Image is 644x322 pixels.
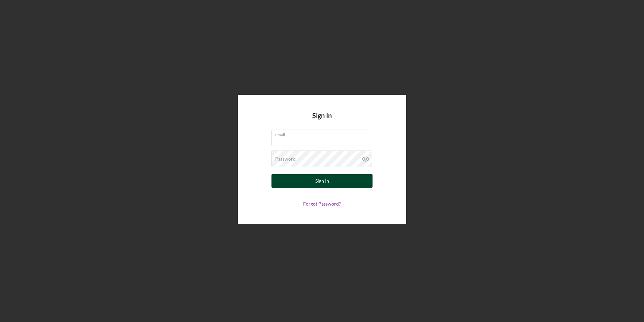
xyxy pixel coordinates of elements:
label: Password [275,156,296,162]
div: Sign In [315,174,329,188]
label: Email [275,130,372,137]
a: Forgot Password? [303,201,341,207]
button: Sign In [271,174,373,188]
h4: Sign In [312,112,332,130]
